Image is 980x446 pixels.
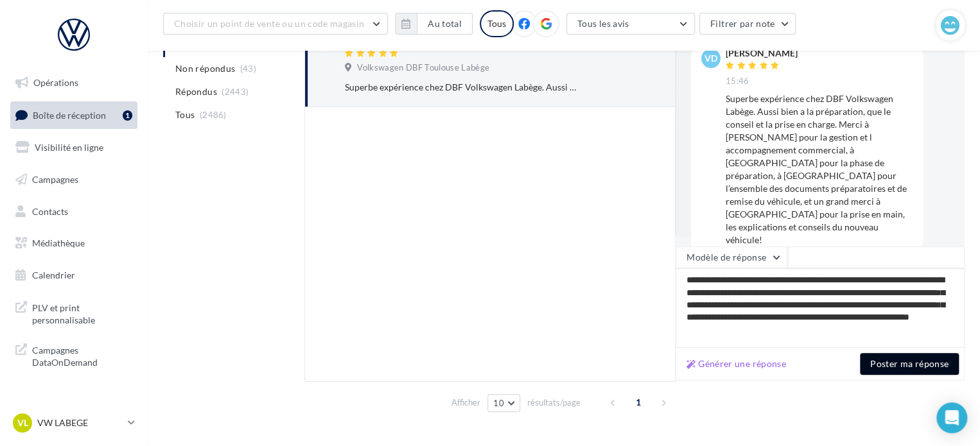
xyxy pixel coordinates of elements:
[123,110,132,121] div: 1
[32,270,75,280] span: Calendrier
[726,92,913,246] div: Superbe expérience chez DBF Volkswagen Labège. Aussi bien a la préparation, que le conseil et la ...
[175,85,217,98] span: Répondus
[8,101,140,129] a: Boîte de réception1
[32,341,132,369] span: Campagnes DataOnDemand
[33,77,78,88] span: Opérations
[17,416,28,429] span: VL
[8,230,140,257] a: Médiathèque
[345,81,581,94] div: Superbe expérience chez DBF Volkswagen Labège. Aussi bien a la préparation, que le conseil et la ...
[480,10,514,37] div: Tous
[936,402,967,433] div: Open Intercom Messenger
[10,411,137,435] a: VL VW LABEGE
[163,13,388,35] button: Choisir un point de vente ou un code magasin
[699,13,796,35] button: Filtrer par note
[577,18,629,29] span: Tous les avis
[527,397,581,409] span: résultats/page
[357,62,489,74] span: Volkswagen DBF Toulouse Labège
[726,76,749,87] span: 15:46
[417,13,473,35] button: Au total
[32,205,68,216] span: Contacts
[395,13,473,35] button: Au total
[860,353,959,375] button: Poster ma réponse
[222,87,249,97] span: (2443)
[32,237,85,248] span: Médiathèque
[8,69,140,96] a: Opérations
[493,398,504,408] span: 10
[8,262,140,289] a: Calendrier
[35,142,103,153] span: Visibilité en ligne
[451,397,480,409] span: Afficher
[175,108,195,121] span: Tous
[32,299,132,327] span: PLV et print personnalisable
[704,52,717,65] span: vd
[726,49,798,58] div: [PERSON_NAME]
[240,64,256,74] span: (43)
[8,198,140,225] a: Contacts
[200,110,227,120] span: (2486)
[33,109,106,120] span: Boîte de réception
[174,18,364,29] span: Choisir un point de vente ou un code magasin
[8,134,140,161] a: Visibilité en ligne
[32,174,78,185] span: Campagnes
[566,13,695,35] button: Tous les avis
[676,246,787,268] button: Modèle de réponse
[487,394,520,412] button: 10
[8,294,140,332] a: PLV et print personnalisable
[8,166,140,193] a: Campagnes
[37,416,123,429] p: VW LABEGE
[681,356,791,372] button: Générer une réponse
[628,392,649,413] span: 1
[8,336,140,374] a: Campagnes DataOnDemand
[175,62,235,75] span: Non répondus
